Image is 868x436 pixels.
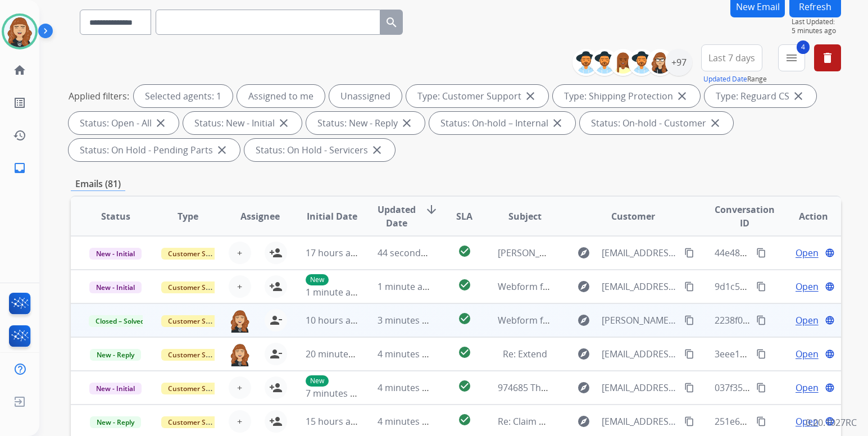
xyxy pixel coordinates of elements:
mat-icon: check_circle [458,346,471,359]
p: New [306,274,329,285]
span: [PERSON_NAME] [498,247,567,259]
span: Closed – Solved [89,315,151,327]
span: SLA [456,210,472,223]
span: Range [703,74,767,84]
span: 4 [797,40,810,54]
mat-icon: check_circle [458,379,471,393]
mat-icon: menu [785,51,798,65]
div: +97 [665,49,692,76]
span: Updated Date [378,203,416,230]
span: + [237,246,242,260]
p: 0.20.1027RC [806,416,857,429]
span: 15 hours ago [306,415,361,428]
span: Initial Date [307,210,357,223]
mat-icon: close [675,89,689,103]
span: Webform from [EMAIL_ADDRESS][DOMAIN_NAME] on [DATE] [498,280,752,293]
div: Type: Reguard CS [705,85,816,107]
img: agent-avatar [229,343,251,366]
mat-icon: check_circle [458,278,471,292]
mat-icon: explore [577,347,590,361]
mat-icon: close [215,143,229,157]
button: Updated Date [703,75,747,84]
mat-icon: language [825,281,835,292]
div: Unassigned [329,85,402,107]
button: + [229,275,251,298]
span: 4 minutes ago [378,415,438,428]
span: 44 seconds ago [378,247,443,259]
div: Type: Customer Support [406,85,548,107]
mat-icon: explore [577,415,590,428]
mat-icon: content_copy [756,248,766,258]
p: Emails (81) [71,177,125,191]
mat-icon: content_copy [756,315,766,325]
span: Re: Claim Update [498,415,570,428]
span: Last 7 days [708,56,755,60]
span: New - Initial [89,383,142,394]
mat-icon: close [792,89,805,103]
button: 4 [778,44,805,71]
mat-icon: language [825,349,835,359]
span: Open [796,246,819,260]
mat-icon: content_copy [684,281,694,292]
mat-icon: delete [821,51,834,65]
div: Status: New - Initial [183,112,302,134]
span: 5 minutes ago [792,26,841,35]
mat-icon: content_copy [756,383,766,393]
span: 10 hours ago [306,314,361,326]
span: [PERSON_NAME][EMAIL_ADDRESS][DOMAIN_NAME] [602,314,678,327]
span: Customer Support [161,349,234,361]
p: New [306,375,329,387]
span: 974685 Thanks for reaching out...Help is on the way! [498,381,717,394]
div: Assigned to me [237,85,325,107]
mat-icon: content_copy [684,315,694,325]
span: Assignee [240,210,280,223]
span: 1 minute ago [306,286,361,298]
mat-icon: search [385,16,398,29]
button: + [229,410,251,433]
p: Applied filters: [69,89,129,103]
span: Customer Support [161,416,234,428]
span: 4 minutes ago [378,348,438,360]
span: 20 minutes ago [306,348,371,360]
mat-icon: content_copy [684,416,694,426]
mat-icon: check_circle [458,312,471,325]
mat-icon: list_alt [13,96,26,110]
span: Conversation ID [715,203,775,230]
mat-icon: person_add [269,381,283,394]
mat-icon: home [13,63,26,77]
mat-icon: explore [577,280,590,293]
span: Customer Support [161,281,234,293]
mat-icon: close [708,116,722,130]
mat-icon: content_copy [684,349,694,359]
span: [EMAIL_ADDRESS][DOMAIN_NAME] [602,381,678,394]
mat-icon: person_add [269,415,283,428]
span: 1 minute ago [378,280,433,293]
span: + [237,381,242,394]
span: Customer Support [161,383,234,394]
mat-icon: check_circle [458,244,471,258]
mat-icon: explore [577,314,590,327]
span: + [237,280,242,293]
img: avatar [4,16,35,47]
span: Customer [611,210,655,223]
mat-icon: close [524,89,537,103]
span: New - Reply [90,349,141,361]
span: + [237,415,242,428]
span: Last Updated: [792,17,841,26]
mat-icon: person_remove [269,347,283,361]
mat-icon: explore [577,246,590,260]
mat-icon: content_copy [684,248,694,258]
div: Status: On Hold - Pending Parts [69,139,240,161]
span: Customer Support [161,248,234,260]
mat-icon: close [370,143,384,157]
span: Open [796,347,819,361]
mat-icon: history [13,129,26,142]
img: agent-avatar [229,309,251,333]
span: [EMAIL_ADDRESS][DOMAIN_NAME] [602,415,678,428]
span: Webform from [PERSON_NAME][EMAIL_ADDRESS][DOMAIN_NAME] on [DATE] [498,314,822,326]
div: Status: Open - All [69,112,179,134]
span: [EMAIL_ADDRESS][DOMAIN_NAME] [602,347,678,361]
span: Open [796,280,819,293]
div: Status: On-hold – Internal [429,112,575,134]
button: Last 7 days [701,44,762,71]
